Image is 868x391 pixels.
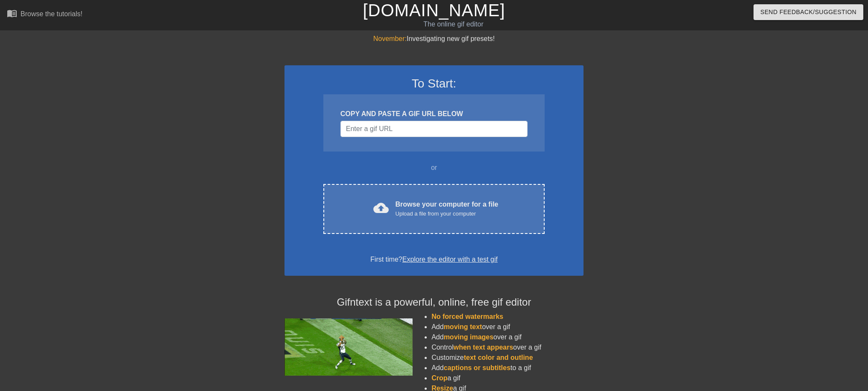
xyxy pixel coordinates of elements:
[754,4,863,20] button: Send Feedback/Suggestion
[431,374,447,382] span: Crop
[396,199,499,218] div: Browse your computer for a file
[307,163,561,173] div: or
[431,363,584,373] li: Add to a gif
[431,353,584,363] li: Customize
[444,323,482,330] span: moving text
[464,354,533,361] span: text color and outline
[431,313,503,320] span: No forced watermarks
[296,76,572,91] h3: To Start:
[7,8,82,21] a: Browse the tutorials!
[431,342,584,353] li: Control over a gif
[7,8,17,18] span: menu_book
[396,210,499,218] div: Upload a file from your computer
[293,19,613,29] div: The online gif editor
[373,35,407,42] span: November:
[284,296,584,309] h4: Gifntext is a powerful, online, free gif editor
[444,333,493,341] span: moving images
[373,200,389,216] span: cloud_upload
[284,34,584,44] div: Investigating new gif presets!
[454,344,513,351] span: when text appears
[284,318,413,376] img: football_small.gif
[444,364,510,371] span: captions or subtitles
[21,10,82,18] div: Browse the tutorials!
[431,332,584,342] li: Add over a gif
[402,256,498,263] a: Explore the editor with a test gif
[760,7,856,18] span: Send Feedback/Suggestion
[340,121,528,137] input: Username
[363,1,505,20] a: [DOMAIN_NAME]
[431,373,584,383] li: a gif
[296,254,572,265] div: First time?
[431,322,584,332] li: Add over a gif
[340,109,528,119] div: COPY AND PASTE A GIF URL BELOW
